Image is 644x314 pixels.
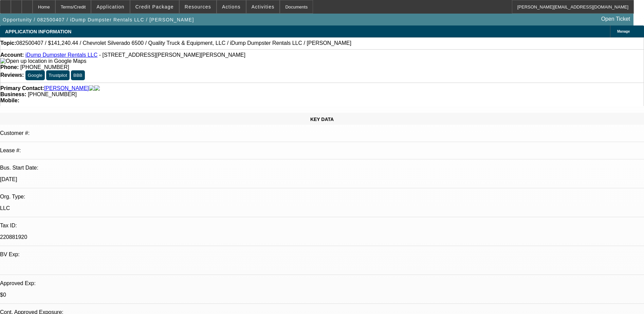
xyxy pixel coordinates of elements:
[20,64,69,70] span: [PHONE_NUMBER]
[5,29,71,34] span: APPLICATION INFORMATION
[217,0,246,13] button: Actions
[99,52,245,58] span: - [STREET_ADDRESS][PERSON_NAME][PERSON_NAME]
[0,72,24,78] strong: Reviews:
[3,17,194,22] span: Opportunity / 082500407 / iDump Dumpster Rentals LLC / [PERSON_NAME]
[599,13,633,25] a: Open Ticket
[0,58,86,64] a: View Google Maps
[71,70,85,80] button: BBB
[0,91,26,97] strong: Business:
[89,85,94,91] img: facebook-icon.png
[0,64,19,70] strong: Phone:
[46,70,69,80] button: Trustpilot
[0,58,86,64] img: Open up location in Google Maps
[44,85,89,91] a: [PERSON_NAME]
[617,30,630,33] span: Manage
[130,0,179,13] button: Credit Package
[252,4,275,10] span: Activities
[246,0,280,13] button: Activities
[310,117,334,122] span: KEY DATA
[135,4,174,10] span: Credit Package
[185,4,211,10] span: Resources
[25,52,98,58] a: iDump Dumpster Rentals LLC
[0,52,24,58] strong: Account:
[0,85,44,91] strong: Primary Contact:
[180,0,216,13] button: Resources
[16,40,351,46] span: 082500407 / $141,240.44 / Chevrolet Silverado 6500 / Quality Truck & Equipment, LLC / iDump Dumps...
[96,4,124,10] span: Application
[94,85,100,91] img: linkedin-icon.png
[91,0,129,13] button: Application
[0,40,16,46] strong: Topic:
[28,91,77,97] span: [PHONE_NUMBER]
[0,98,19,103] strong: Mobile:
[222,4,241,10] span: Actions
[25,70,45,80] button: Google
